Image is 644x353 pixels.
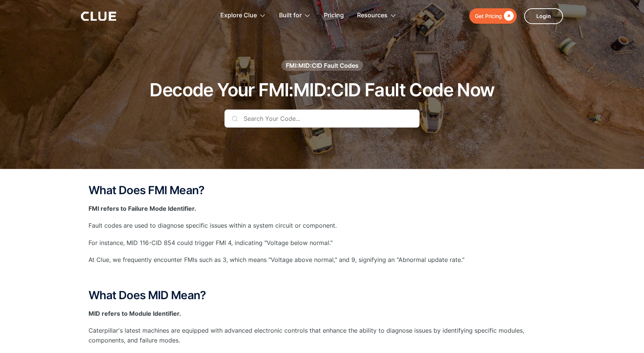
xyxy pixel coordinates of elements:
h2: What Does MID Mean? [89,289,555,301]
p: At Clue, we frequently encounter FMIs such as 3, which means "Voltage above normal," and 9, signi... [89,255,555,265]
strong: FMI refers to Failure Mode Identifier. [89,205,196,212]
p: Caterpillar's latest machines are equipped with advanced electronic controls that enhance the abi... [89,326,555,345]
input: Search Your Code... [224,110,420,128]
div:  [502,11,514,21]
div: Built for [279,4,302,27]
div: Get Pricing [475,11,502,21]
div: Explore Clue [220,4,257,27]
p: ‍ [89,272,555,281]
p: Fault codes are used to diagnose specific issues within a system circuit or component. [89,221,555,230]
a: Get Pricing [469,8,517,24]
p: For instance, MID 116-CID 854 could trigger FMI 4, indicating "Voltage below normal." [89,238,555,248]
a: Pricing [324,4,344,27]
div: FMI:MID:CID Fault Codes [286,61,359,70]
div: Resources [357,4,388,27]
strong: MID refers to Module Identifier. [89,310,181,317]
h2: What Does FMI Mean? [89,184,555,196]
a: Login [524,8,563,24]
h1: Decode Your FMI:MID:CID Fault Code Now [150,80,494,100]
